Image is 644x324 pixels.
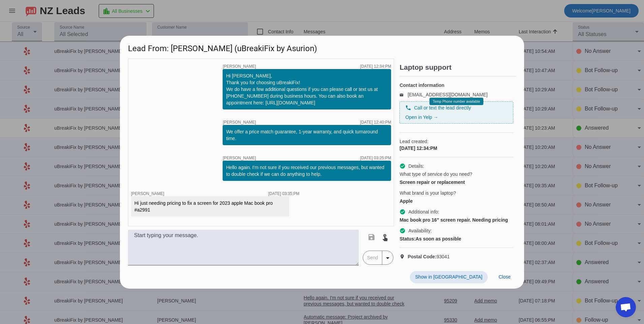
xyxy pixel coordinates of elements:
[399,145,513,152] div: [DATE] 12:34:PM
[223,156,256,160] span: [PERSON_NAME]
[131,191,164,196] span: [PERSON_NAME]
[399,228,406,234] mat-icon: check_circle
[399,93,408,96] mat-icon: email
[399,163,406,169] mat-icon: check_circle
[399,254,408,259] mat-icon: location_on
[399,217,513,223] div: Mac book pro 16" screen repair. Needing pricing
[223,64,256,68] span: [PERSON_NAME]
[408,208,439,215] span: Additional info:
[360,120,391,124] div: [DATE] 12:40:PM
[399,235,513,242] div: As soon as possible
[408,227,432,234] span: Availability:
[399,64,516,71] h2: Laptop support
[408,92,487,97] a: [EMAIL_ADDRESS][DOMAIN_NAME]
[405,115,438,120] a: Open in Yelp →
[360,64,391,68] div: [DATE] 12:34:PM
[399,190,456,196] span: What brand is your laptop?
[399,209,406,215] mat-icon: check_circle
[408,254,437,259] strong: Postal Code:
[134,200,286,213] div: Hi just needing pricing to fix a screen for 2023 apple Mac book pro #a2991
[120,36,524,58] h1: Lead From: [PERSON_NAME] (uBreakiFix by Asurion)
[223,120,256,124] span: [PERSON_NAME]
[405,105,411,111] mat-icon: phone
[433,100,480,103] span: Temp Phone number available
[399,179,513,186] div: Screen repair or replacement
[226,128,388,142] div: We offer a price match guarantee, 1-year warranty, and quick turnaround time.​
[399,171,472,177] span: What type of service do you need?
[498,274,511,280] span: Close
[360,156,391,160] div: [DATE] 03:25:PM
[493,271,516,283] button: Close
[268,192,299,196] div: [DATE] 03:35:PM
[415,274,482,280] span: Show in [GEOGRAPHIC_DATA]
[410,271,488,283] button: Show in [GEOGRAPHIC_DATA]
[399,138,513,145] span: Lead created:
[408,253,450,260] span: 93041
[384,254,392,262] mat-icon: arrow_drop_down
[381,233,389,241] mat-icon: touch_app
[399,198,513,204] div: Apple
[414,104,471,111] span: Call or text the lead directly
[226,164,388,177] div: Hello again. I'm not sure if you received our previous messages, but wanted to double check if we...
[399,236,415,241] strong: Status:
[408,163,424,169] span: Details:
[616,297,636,317] div: Open chat
[399,82,513,89] h4: Contact information
[226,72,388,106] div: Hi [PERSON_NAME], Thank you for choosing uBreakiFix! We do have a few additional questions if you...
